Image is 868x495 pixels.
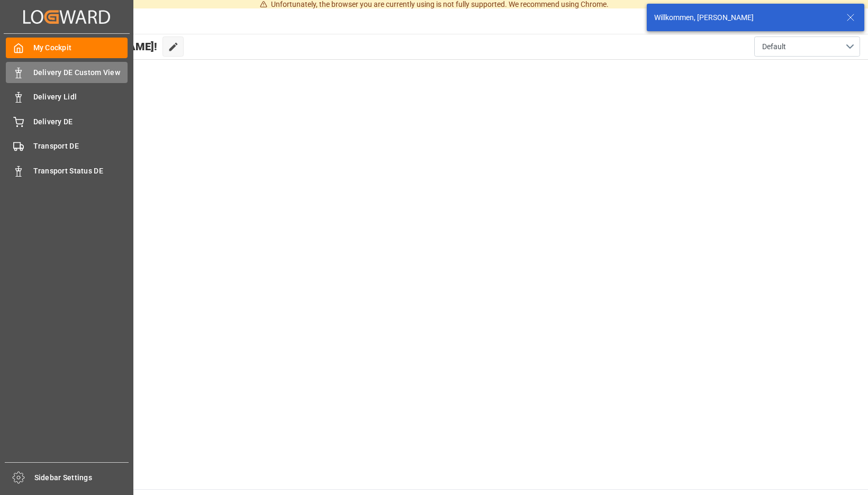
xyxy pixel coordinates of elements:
span: Delivery Lidl [33,91,128,103]
a: Delivery Lidl [6,87,128,107]
span: Delivery DE Custom View [33,67,128,78]
span: Transport Status DE [33,166,128,177]
span: Delivery DE [33,116,128,127]
span: Sidebar Settings [34,472,129,483]
button: open menu [754,36,860,57]
span: Transport DE [33,141,128,152]
a: Delivery DE [6,111,128,132]
div: Willkommen, [PERSON_NAME] [654,12,836,23]
span: My Cockpit [33,42,128,53]
span: Default [762,41,786,52]
a: Transport DE [6,136,128,157]
a: My Cockpit [6,38,128,58]
a: Delivery DE Custom View [6,62,128,82]
a: Transport Status DE [6,160,128,181]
